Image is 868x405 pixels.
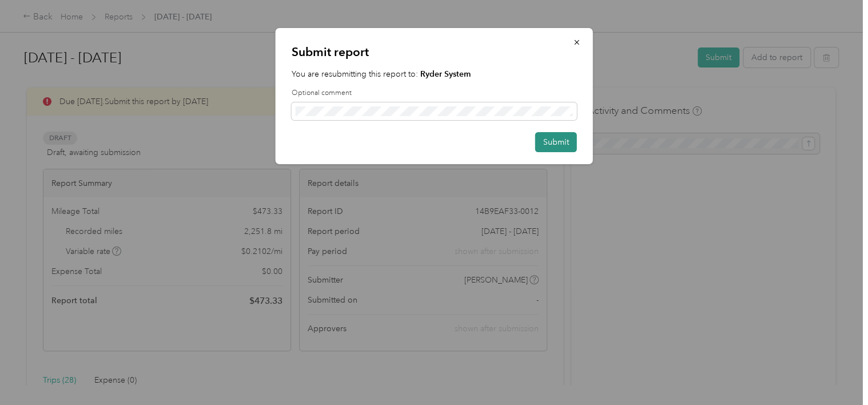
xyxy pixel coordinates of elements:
iframe: Everlance-gr Chat Button Frame [804,341,868,405]
strong: Ryder System [420,69,471,79]
p: You are resubmitting this report to: [292,68,577,80]
label: Optional comment [292,88,577,98]
button: Submit [535,132,577,152]
p: Submit report [292,44,577,60]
